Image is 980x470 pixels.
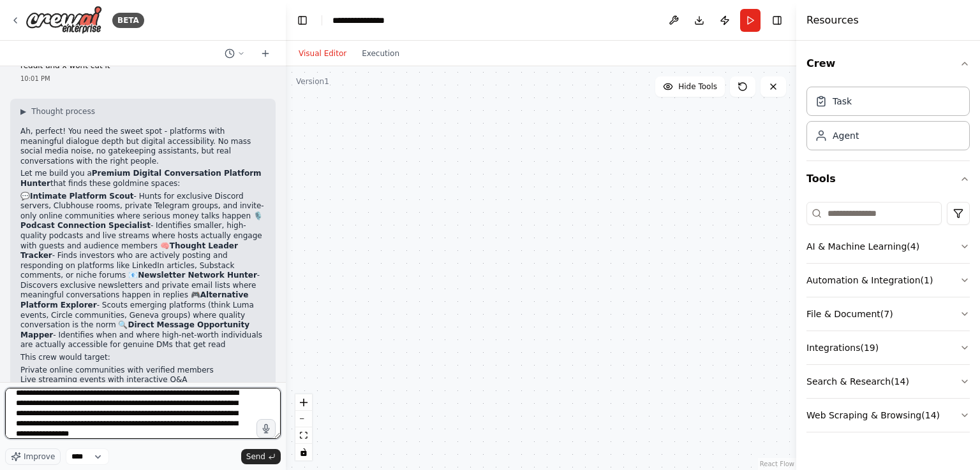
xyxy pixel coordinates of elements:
button: Search & Research(14) [806,365,970,398]
strong: Intimate Platform Scout [30,192,134,201]
p: 💬 - Hunts for exclusive Discord servers, Clubhouse rooms, private Telegram groups, and invite-onl... [20,192,265,351]
p: Ah, perfect! You need the sweet spot - platforms with meaningful dialogue depth but digital acces... [20,127,265,166]
button: Automation & Integration(1) [806,264,970,297]
strong: Thought Leader Tracker [20,241,238,260]
strong: Direct Message Opportunity Mapper [20,320,249,339]
div: BETA [112,13,144,28]
button: Execution [354,46,407,61]
div: 10:01 PM [20,74,265,83]
button: Start a new chat [255,46,276,61]
div: Agent [833,129,859,142]
div: Tools [806,197,970,443]
button: Integrations(19) [806,331,970,364]
button: Send [241,449,281,464]
span: ▶ [20,106,26,117]
span: Hide Tools [678,82,717,92]
button: Web Scraping & Browsing(14) [806,399,970,432]
button: Click to speak your automation idea [256,419,276,438]
button: Hide Tools [655,76,725,97]
div: Task [833,95,852,108]
button: Hide left sidebar [293,11,311,29]
div: Crew [806,82,970,160]
h4: Resources [806,13,859,28]
button: AI & Machine Learning(4) [806,230,970,263]
button: Improve [5,448,61,465]
p: This crew would target: [20,353,265,363]
button: Switch to previous chat [219,46,250,61]
button: File & Document(7) [806,297,970,331]
button: ▶Thought process [20,106,95,117]
button: zoom out [295,411,312,427]
li: Private online communities with verified members [20,366,265,376]
span: Improve [24,452,55,462]
button: Tools [806,161,970,197]
button: toggle interactivity [295,444,312,460]
strong: Podcast Connection Specialist [20,221,151,230]
span: Send [246,452,265,462]
strong: Newsletter Network Hunter [138,271,257,280]
a: React Flow attribution [760,460,794,467]
button: zoom in [295,394,312,411]
li: Live streaming events with interactive Q&A [20,375,265,385]
span: Thought process [31,106,95,117]
strong: Premium Digital Conversation Platform Hunter [20,169,262,188]
strong: Alternative Platform Explorer [20,290,248,310]
button: Visual Editor [291,46,354,61]
nav: breadcrumb [332,14,396,27]
button: fit view [295,427,312,444]
div: Version 1 [296,76,329,87]
img: Logo [26,6,102,34]
p: Let me build you a that finds these goldmine spaces: [20,169,265,189]
button: Hide right sidebar [768,11,786,29]
button: Crew [806,46,970,82]
div: React Flow controls [295,394,312,460]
